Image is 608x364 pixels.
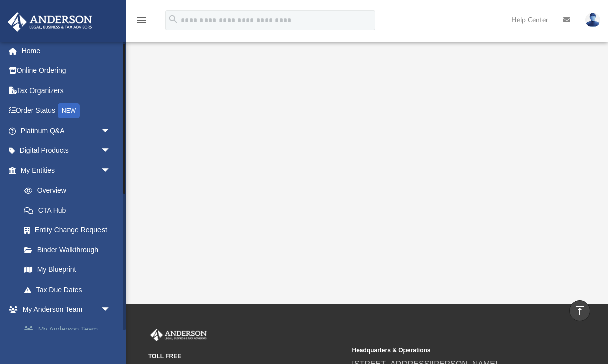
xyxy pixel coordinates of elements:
[7,41,126,61] a: Home
[14,240,126,260] a: Binder Walkthrough
[14,280,126,300] a: Tax Due Dates
[14,260,121,280] a: My Blueprint
[7,160,126,180] a: My Entitiesarrow_drop_down
[14,200,126,220] a: CTA Hub
[352,346,549,355] small: Headquarters & Operations
[14,220,126,240] a: Entity Change Request
[100,300,121,320] span: arrow_drop_down
[100,141,121,161] span: arrow_drop_down
[58,103,80,118] div: NEW
[7,61,126,81] a: Online Ordering
[14,180,126,201] a: Overview
[148,329,209,342] img: Anderson Advisors Platinum Portal
[148,352,345,361] small: TOLL FREE
[574,304,586,316] i: vertical_align_top
[7,121,126,141] a: Platinum Q&Aarrow_drop_down
[5,12,95,32] img: Anderson Advisors Platinum Portal
[585,13,600,27] img: User Pic
[7,101,126,121] a: Order StatusNEW
[14,319,126,339] a: My Anderson Team
[136,14,148,26] i: menu
[168,14,179,25] i: search
[7,141,126,161] a: Digital Productsarrow_drop_down
[100,160,121,181] span: arrow_drop_down
[7,300,126,320] a: My Anderson Teamarrow_drop_down
[100,121,121,141] span: arrow_drop_down
[7,80,126,101] a: Tax Organizers
[136,19,148,26] a: menu
[569,300,590,321] a: vertical_align_top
